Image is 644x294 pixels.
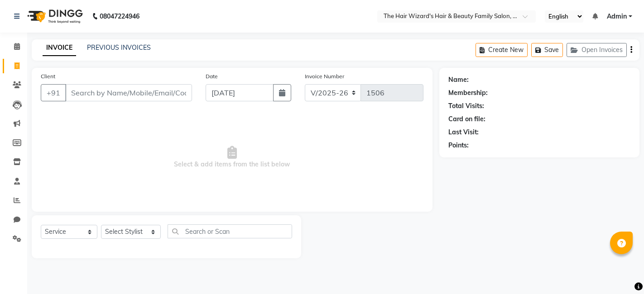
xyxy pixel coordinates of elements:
[43,40,76,56] a: INVOICE
[100,4,139,29] b: 08047224946
[41,72,55,81] label: Client
[448,128,479,137] div: Last Visit:
[448,75,469,85] div: Name:
[567,43,627,57] button: Open Invoices
[168,224,292,238] input: Search or Scan
[41,84,66,101] button: +91
[87,43,151,52] a: PREVIOUS INVOICES
[23,4,85,29] img: logo
[448,101,484,111] div: Total Visits:
[65,84,192,101] input: Search by Name/Mobile/Email/Code
[607,12,627,21] span: Admin
[531,43,563,57] button: Save
[206,72,218,81] label: Date
[305,72,344,81] label: Invoice Number
[448,141,469,150] div: Points:
[41,112,423,203] span: Select & add items from the list below
[476,43,528,57] button: Create New
[448,114,485,124] div: Card on file:
[448,88,488,98] div: Membership:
